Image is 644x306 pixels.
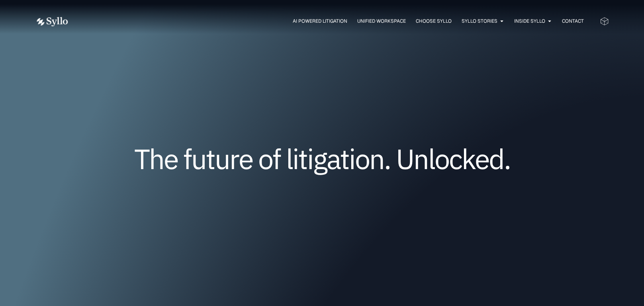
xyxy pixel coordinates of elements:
h1: The future of litigation. Unlocked. [83,146,561,172]
div: Menu Toggle [84,18,584,25]
nav: Menu [84,18,584,25]
a: Unified Workspace [357,18,406,25]
a: Contact [562,18,584,25]
a: Inside Syllo [514,18,545,25]
a: Choose Syllo [416,18,452,25]
img: white logo [35,17,68,27]
a: Syllo Stories [462,18,497,25]
a: AI Powered Litigation [293,18,347,25]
